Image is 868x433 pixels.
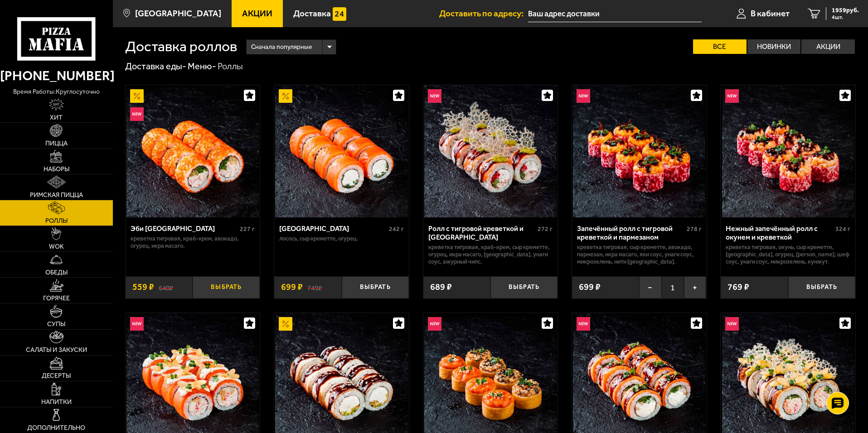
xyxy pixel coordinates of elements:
span: 1 [662,276,684,298]
div: Нежный запечённый ролл с окунем и креветкой [726,224,833,241]
div: Роллы [218,61,243,72]
img: Запечённый ролл с тигровой креветкой и пармезаном [573,85,705,217]
img: Новинка [428,317,441,331]
span: 4 шт. [832,14,859,20]
span: Напитки [41,399,72,405]
span: Сначала популярные [251,38,312,56]
span: Десерты [42,373,71,379]
img: Акционный [279,317,292,331]
span: Акции [242,9,272,18]
button: Выбрать [342,276,409,298]
span: 769 ₽ [727,283,749,292]
span: 227 г [240,225,255,233]
span: Санкт-Петербург ленинский проспект 57 [528,5,702,22]
button: Выбрать [193,276,260,298]
a: Доставка еды- [125,61,186,72]
div: Эби [GEOGRAPHIC_DATA] [131,224,238,233]
button: Выбрать [490,276,558,298]
img: 15daf4d41897b9f0e9f617042186c801.svg [333,7,346,21]
p: креветка тигровая, краб-крем, Сыр креметте, огурец, икра масаго, [GEOGRAPHIC_DATA], унаги соус, а... [428,244,553,265]
button: − [639,276,661,298]
span: Роллы [45,218,68,224]
span: 699 ₽ [579,283,601,292]
span: 278 г [687,225,702,233]
img: Ролл с тигровой креветкой и Гуакамоле [424,85,557,217]
span: 689 ₽ [430,283,452,292]
span: Супы [47,321,65,327]
s: 749 ₽ [307,283,322,292]
p: креветка тигровая, краб-крем, авокадо, огурец, икра масаго. [131,235,255,250]
img: Нежный запечённый ролл с окунем и креветкой [722,85,854,217]
p: креветка тигровая, окунь, Сыр креметте, [GEOGRAPHIC_DATA], огурец, [PERSON_NAME], шеф соус, унаги... [726,244,850,265]
span: Доставка [293,9,331,18]
span: Римская пицца [30,192,83,198]
span: В кабинет [751,9,790,18]
a: НовинкаНежный запечённый ролл с окунем и креветкой [721,85,855,217]
span: 699 ₽ [281,283,303,292]
img: Новинка [725,317,739,331]
div: Запечённый ролл с тигровой креветкой и пармезаном [577,224,684,241]
p: лосось, Сыр креметте, огурец. [279,235,404,242]
img: Акционный [130,89,144,103]
span: 242 г [389,225,404,233]
input: Ваш адрес доставки [528,5,702,22]
img: Эби Калифорния [126,85,259,217]
img: Филадельфия [275,85,407,217]
label: Новинки [747,39,801,54]
img: Новинка [130,317,144,331]
div: [GEOGRAPHIC_DATA] [279,224,387,233]
a: НовинкаРолл с тигровой креветкой и Гуакамоле [423,85,558,217]
a: Меню- [188,61,216,72]
a: НовинкаЗапечённый ролл с тигровой креветкой и пармезаном [572,85,707,217]
span: Пицца [45,140,68,147]
span: Наборы [44,166,69,173]
img: Новинка [725,89,739,103]
span: Салаты и закуски [26,347,87,353]
p: креветка тигровая, Сыр креметте, авокадо, пармезан, икра масаго, яки соус, унаги соус, микрозелен... [577,244,702,265]
img: Новинка [577,317,590,331]
button: Выбрать [788,276,855,298]
span: 324 г [835,225,850,233]
img: Новинка [428,89,441,103]
s: 640 ₽ [159,283,173,292]
label: Акции [801,39,855,54]
a: АкционныйФиладельфия [274,85,409,217]
span: 1959 руб. [832,7,859,14]
span: 272 г [538,225,553,233]
div: Ролл с тигровой креветкой и [GEOGRAPHIC_DATA] [428,224,536,241]
span: 559 ₽ [132,283,154,292]
button: + [684,276,706,298]
label: Все [693,39,747,54]
span: Обеды [45,269,68,276]
img: Новинка [577,89,590,103]
span: Горячее [43,295,70,302]
span: WOK [49,244,64,250]
span: Хит [50,115,63,121]
span: Доставить по адресу: [439,9,528,18]
img: Новинка [130,107,144,121]
h1: Доставка роллов [125,39,237,54]
span: [GEOGRAPHIC_DATA] [135,9,221,18]
img: Акционный [279,89,292,103]
a: АкционныйНовинкаЭби Калифорния [126,85,260,217]
span: Дополнительно [27,425,85,431]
